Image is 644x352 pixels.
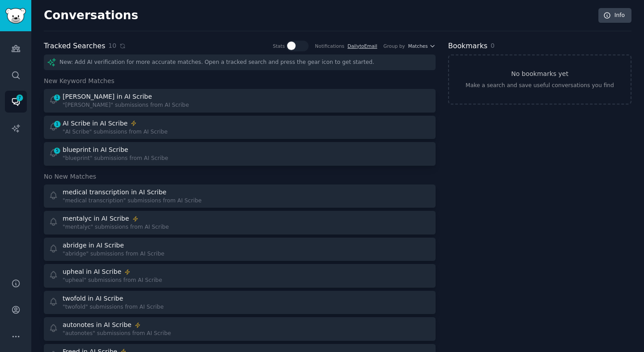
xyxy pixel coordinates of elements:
[511,69,568,79] h3: No bookmarks yet
[273,43,285,49] div: Stats
[16,95,24,101] span: 7
[408,43,436,49] button: Matches
[44,264,436,288] a: upheal in AI Scribe"upheal" submissions from AI Scribe
[63,320,131,330] div: autonotes in AI Scribe
[53,121,61,127] span: 1
[63,128,168,136] div: "AI Scribe" submissions from AI Scribe
[44,76,114,86] span: New Keyword Matches
[44,41,105,52] h2: Tracked Searches
[63,214,129,223] div: mentalyc in AI Scribe
[63,92,152,101] div: [PERSON_NAME] in AI Scribe
[63,241,124,250] div: abridge in AI Scribe
[44,238,436,261] a: abridge in AI Scribe"abridge" submissions from AI Scribe
[44,142,436,166] a: 5blueprint in AI Scribe"blueprint" submissions from AI Scribe
[448,41,487,52] h2: Bookmarks
[5,91,27,113] a: 7
[466,82,614,90] div: Make a search and save useful conversations you find
[491,42,495,49] span: 0
[63,277,162,285] div: "upheal" submissions from AI Scribe
[5,8,26,24] img: GummySearch logo
[408,43,428,49] span: Matches
[63,267,121,277] div: upheal in AI Scribe
[53,147,61,154] span: 5
[44,116,436,139] a: 1AI Scribe in AI Scribe"AI Scribe" submissions from AI Scribe
[63,145,128,155] div: blueprint in AI Scribe
[63,155,168,163] div: "blueprint" submissions from AI Scribe
[44,291,436,314] a: twofold in AI Scribe"twofold" submissions from AI Scribe
[598,8,631,23] a: Info
[44,317,436,341] a: autonotes in AI Scribe"autonotes" submissions from AI Scribe
[63,188,166,197] div: medical transcription in AI Scribe
[44,8,138,23] h2: Conversations
[53,94,61,101] span: 1
[347,43,377,49] a: DailytoEmail
[315,43,344,49] div: Notifications
[63,250,165,258] div: "abridge" submissions from AI Scribe
[448,54,631,105] a: No bookmarks yetMake a search and save useful conversations you find
[63,197,202,205] div: "medical transcription" submissions from AI Scribe
[44,89,436,113] a: 1[PERSON_NAME] in AI Scribe"[PERSON_NAME]" submissions from AI Scribe
[44,184,436,208] a: medical transcription in AI Scribe"medical transcription" submissions from AI Scribe
[44,172,96,181] span: No New Matches
[63,294,123,303] div: twofold in AI Scribe
[383,43,405,49] div: Group by
[63,101,189,109] div: "[PERSON_NAME]" submissions from AI Scribe
[44,54,436,70] div: New: Add AI verification for more accurate matches. Open a tracked search and press the gear icon...
[63,330,171,338] div: "autonotes" submissions from AI Scribe
[44,211,436,235] a: mentalyc in AI Scribe"mentalyc" submissions from AI Scribe
[108,41,116,50] span: 10
[63,223,169,231] div: "mentalyc" submissions from AI Scribe
[63,303,164,311] div: "twofold" submissions from AI Scribe
[63,119,127,128] div: AI Scribe in AI Scribe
